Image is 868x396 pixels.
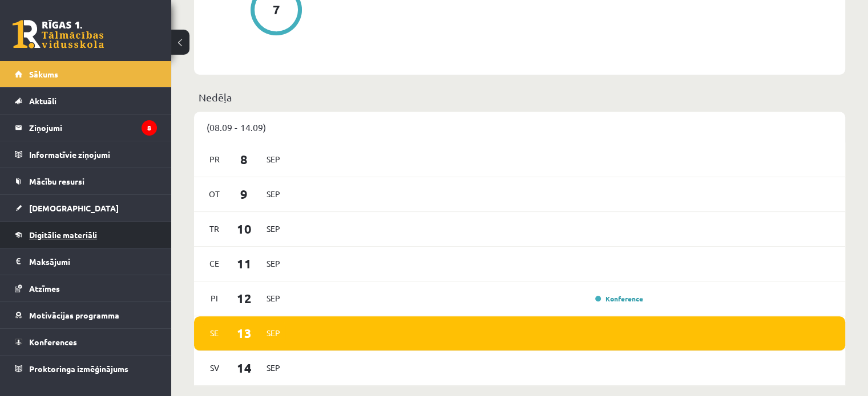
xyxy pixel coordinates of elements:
[13,20,104,48] a: Rīgas 1. Tālmācības vidusskola
[227,358,262,377] span: 14
[29,96,56,106] span: Aktuāli
[15,115,157,141] a: Ziņojumi8
[203,324,227,342] span: Se
[261,324,285,342] span: Sep
[29,69,58,79] span: Sākums
[29,364,128,374] span: Proktoringa izmēģinājums
[15,222,157,248] a: Digitālie materiāli
[29,310,119,320] span: Motivācijas programma
[261,359,285,377] span: Sep
[261,255,285,272] span: Sep
[15,356,157,382] a: Proktoringa izmēģinājums
[29,230,97,240] span: Digitālie materiāli
[29,203,119,213] span: [DEMOGRAPHIC_DATA]
[15,329,157,355] a: Konferences
[142,120,157,136] i: 8
[194,112,845,142] div: (08.09 - 14.09)
[15,61,157,87] a: Sākums
[261,220,285,238] span: Sep
[227,150,262,169] span: 8
[227,289,262,308] span: 12
[227,254,262,273] span: 11
[29,141,157,168] legend: Informatīvie ziņojumi
[29,176,84,186] span: Mācību resursi
[203,359,227,377] span: Sv
[227,185,262,203] span: 9
[15,195,157,221] a: [DEMOGRAPHIC_DATA]
[29,115,157,141] legend: Ziņojumi
[595,294,643,303] a: Konference
[15,168,157,194] a: Mācību resursi
[15,302,157,328] a: Motivācijas programma
[15,248,157,275] a: Maksājumi
[29,337,77,347] span: Konferences
[261,289,285,307] span: Sep
[203,185,227,203] span: Ot
[203,150,227,168] span: Pr
[227,324,262,342] span: 13
[15,275,157,301] a: Atzīmes
[273,3,280,16] div: 7
[29,283,60,293] span: Atzīmes
[261,185,285,203] span: Sep
[15,141,157,168] a: Informatīvie ziņojumi
[203,255,227,272] span: Ce
[203,220,227,238] span: Tr
[29,248,157,275] legend: Maksājumi
[203,289,227,307] span: Pi
[15,88,157,114] a: Aktuāli
[261,150,285,168] span: Sep
[199,89,841,105] p: Nedēļa
[227,219,262,238] span: 10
